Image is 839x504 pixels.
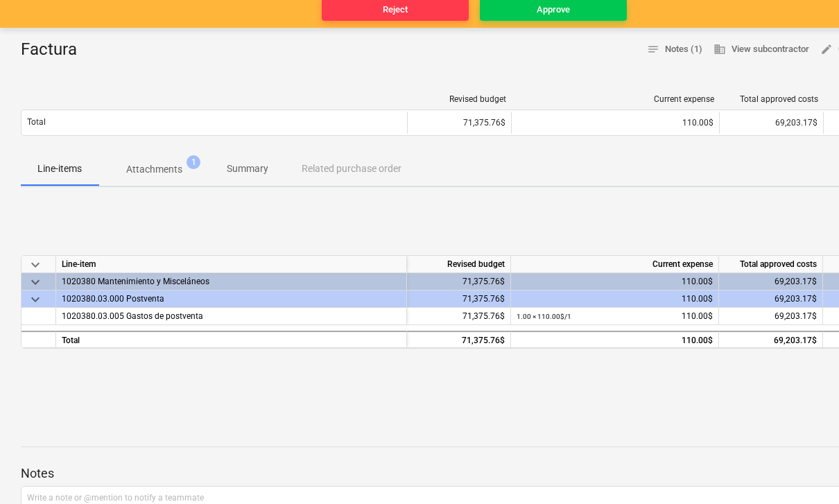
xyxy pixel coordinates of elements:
[56,256,407,273] div: Line-item
[719,290,823,308] div: 69,203.17$
[708,39,815,60] button: View subcontractor
[62,311,203,321] span: 1020380.03.005 Gastos de postventa
[37,162,82,176] p: Line-items
[407,256,511,273] div: Revised budget
[641,39,708,60] button: Notes (1)
[647,42,702,58] span: Notes (1)
[517,118,713,128] div: 110.00$
[407,273,511,290] div: 71,375.76$
[713,43,726,55] span: business
[713,42,809,58] span: View subcontractor
[27,291,44,308] span: keyboard_arrow_down
[517,332,713,349] div: 110.00$
[719,273,823,290] div: 69,203.17$
[27,116,46,128] p: Total
[725,94,818,104] div: Total approved costs
[770,437,839,504] iframe: Chat Widget
[413,94,506,104] div: Revised budget
[517,290,713,308] div: 110.00$
[537,2,570,18] div: Approve
[56,331,407,348] div: Total
[719,112,823,134] div: 69,203.17$
[517,273,713,290] div: 110.00$
[407,290,511,308] div: 71,375.76$
[126,162,182,177] p: Attachments
[62,290,401,307] div: 1020380.03.000 Postventa
[517,94,714,104] div: Current expense
[407,112,511,134] div: 71,375.76$
[27,257,44,273] span: keyboard_arrow_down
[227,162,268,176] p: Summary
[647,43,659,55] span: notes
[187,155,200,169] span: 1
[27,274,44,290] span: keyboard_arrow_down
[517,308,713,325] div: 110.00$
[21,39,88,61] div: Factura
[719,256,823,273] div: Total approved costs
[407,308,511,325] div: 71,375.76$
[820,43,833,55] span: edit
[383,2,408,18] div: Reject
[719,331,823,348] div: 69,203.17$
[407,331,511,348] div: 71,375.76$
[517,313,571,320] small: 1.00 × 110.00$ / 1
[511,256,719,273] div: Current expense
[62,273,401,290] div: 1020380 Mantenimiento y Misceláneos
[775,311,817,321] span: 69,203.17$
